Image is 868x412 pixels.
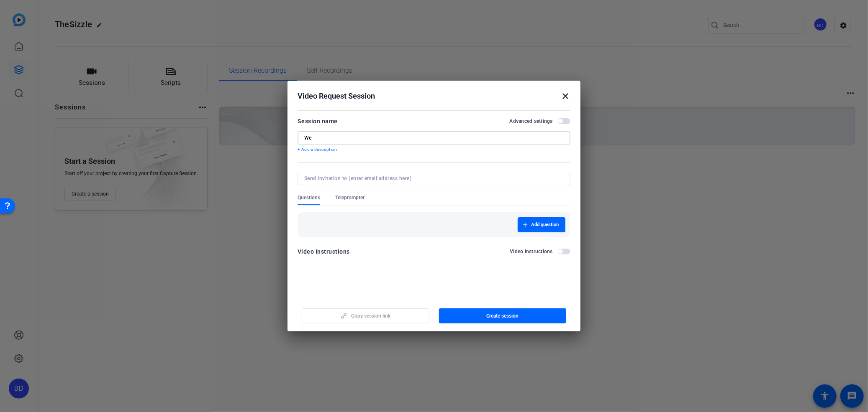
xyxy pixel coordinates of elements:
span: Create session [486,313,519,319]
button: Add question [518,217,565,232]
div: Video Instructions [298,247,350,257]
h2: Video Instructions [510,248,553,255]
h2: Advanced settings [510,118,553,125]
input: Enter Session Name [304,135,564,141]
button: Create session [439,308,567,323]
span: Questions [298,194,320,201]
span: Teleprompter [335,194,365,201]
p: + Add a description [298,146,570,153]
div: Video Request Session [298,91,570,101]
mat-icon: close [560,91,570,101]
span: Add question [531,221,559,228]
input: Send invitation to (enter email address here) [304,175,560,182]
div: Session name [298,116,338,126]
